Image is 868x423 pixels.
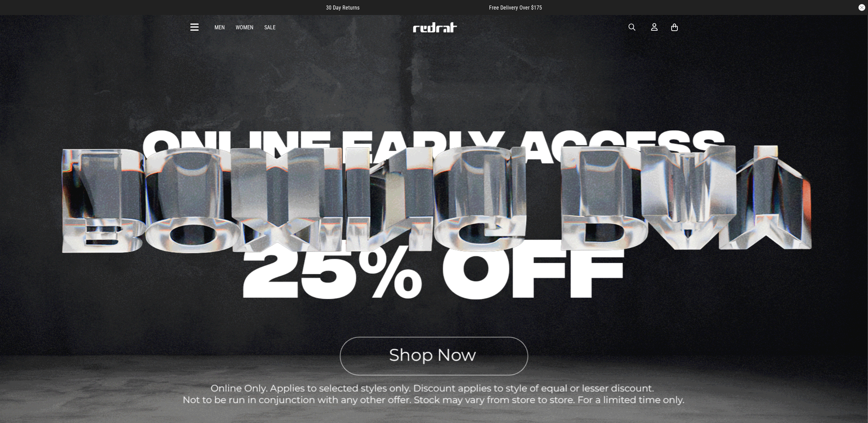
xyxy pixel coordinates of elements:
span: 30 Day Returns [326,4,359,11]
a: Sale [264,24,276,31]
a: Women [236,24,253,31]
a: Men [215,24,225,31]
iframe: Customer reviews powered by Trustpilot [373,4,475,11]
span: Free Delivery Over $175 [489,4,542,11]
img: Redrat logo [412,22,457,32]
